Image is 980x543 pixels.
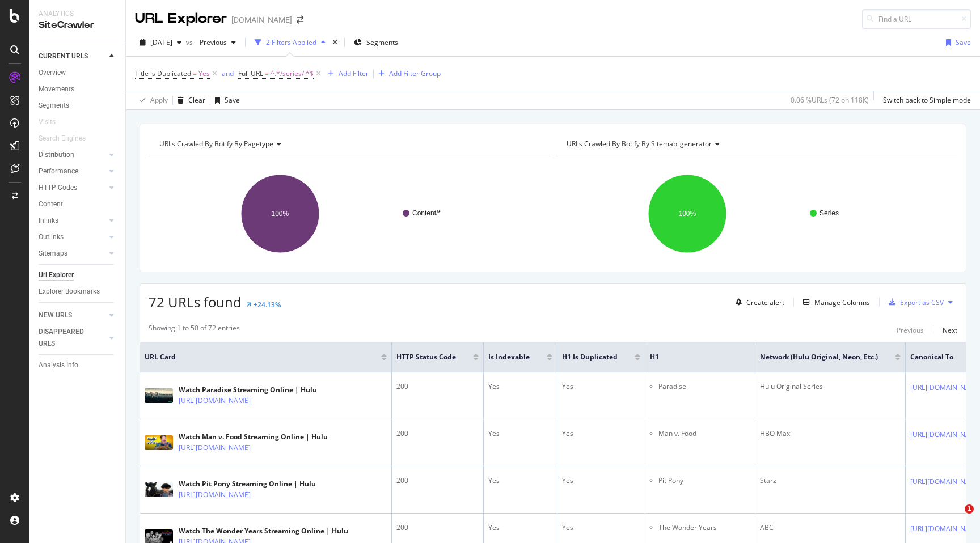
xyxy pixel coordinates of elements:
svg: A chart. [556,164,957,263]
div: Yes [562,381,640,392]
div: Add Filter Group [389,69,441,78]
div: SiteCrawler [39,19,116,32]
span: URLs Crawled By Botify By pagetype [159,139,273,149]
svg: A chart. [149,164,550,263]
span: Previous [195,37,227,47]
button: [DATE] [135,33,186,52]
a: Content [39,198,117,210]
h4: URLs Crawled By Botify By sitemap_generator [564,135,947,153]
span: = [265,69,269,78]
div: 200 [396,523,479,533]
a: Outlinks [39,231,106,243]
a: Movements [39,83,117,95]
div: Previous [897,325,924,335]
span: HTTP Status Code [396,352,456,362]
button: Previous [195,33,240,52]
div: Watch Man v. Food Streaming Online | Hulu [179,432,328,442]
text: 100% [272,210,289,218]
div: Explorer Bookmarks [39,286,100,298]
button: and [222,68,234,79]
div: Analytics [39,9,116,19]
a: Explorer Bookmarks [39,286,117,298]
div: Export as CSV [900,298,944,307]
div: HBO Max [760,429,901,439]
a: Visits [39,116,67,128]
a: Segments [39,100,117,112]
text: Content/* [412,209,441,217]
button: Save [941,33,971,52]
div: Watch The Wonder Years Streaming Online | Hulu [179,526,348,536]
li: Pit Pony [658,476,750,486]
div: Yes [562,476,640,486]
span: Full URL [238,69,263,78]
a: HTTP Codes [39,182,106,194]
div: CURRENT URLS [39,50,88,62]
div: Content [39,198,63,210]
a: Url Explorer [39,269,117,281]
div: Next [943,325,957,335]
div: Apply [150,95,168,105]
div: Switch back to Simple mode [883,95,971,105]
div: URL Explorer [135,9,227,28]
div: Visits [39,116,56,128]
button: Add Filter [323,67,369,80]
div: Search Engines [39,133,86,145]
div: Distribution [39,149,74,161]
a: Performance [39,166,106,177]
button: Previous [897,323,924,337]
text: Series [820,209,839,217]
div: HTTP Codes [39,182,77,194]
span: vs [186,37,195,47]
img: main image [145,435,173,450]
span: Segments [366,37,398,47]
a: Analysis Info [39,359,117,371]
span: H1 is Duplicated [562,352,618,362]
button: Segments [349,33,403,52]
span: Yes [198,66,210,82]
div: arrow-right-arrow-left [297,16,303,24]
button: 2 Filters Applied [250,33,330,52]
div: Segments [39,100,69,112]
button: Export as CSV [884,293,944,311]
span: URLs Crawled By Botify By sitemap_generator [567,139,712,149]
div: 200 [396,476,479,486]
button: Clear [173,91,205,109]
div: ABC [760,523,901,533]
span: 2025 Aug. 9th [150,37,172,47]
a: [URL][DOMAIN_NAME] [179,442,251,453]
a: Overview [39,67,117,79]
input: Find a URL [862,9,971,29]
a: Distribution [39,149,106,161]
li: Man v. Food [658,429,750,439]
div: Url Explorer [39,269,74,281]
span: URL Card [145,352,378,362]
div: Inlinks [39,215,58,227]
div: Sitemaps [39,248,67,260]
button: Switch back to Simple mode [878,91,971,109]
a: CURRENT URLS [39,50,106,62]
div: Yes [488,381,552,392]
span: Network (Hulu Original, Neon, etc.) [760,352,878,362]
div: Clear [188,95,205,105]
li: Paradise [658,381,750,392]
div: Analysis Info [39,359,78,371]
a: [URL][DOMAIN_NAME] [179,395,251,406]
h4: URLs Crawled By Botify By pagetype [157,135,540,153]
div: Starz [760,476,901,486]
button: Next [943,323,957,337]
div: Outlinks [39,231,64,243]
iframe: Intercom live chat [941,504,969,532]
div: 2 Filters Applied [266,37,316,47]
span: 72 URLs found [149,292,242,311]
div: DISAPPEARED URLS [39,326,96,350]
a: Sitemaps [39,248,106,260]
div: Yes [488,476,552,486]
div: Yes [562,429,640,439]
span: ^.*/series/.*$ [271,66,314,82]
div: 200 [396,381,479,392]
a: DISAPPEARED URLS [39,326,106,350]
div: Manage Columns [814,298,870,307]
span: Title is Duplicated [135,69,191,78]
div: Watch Paradise Streaming Online | Hulu [179,385,317,395]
